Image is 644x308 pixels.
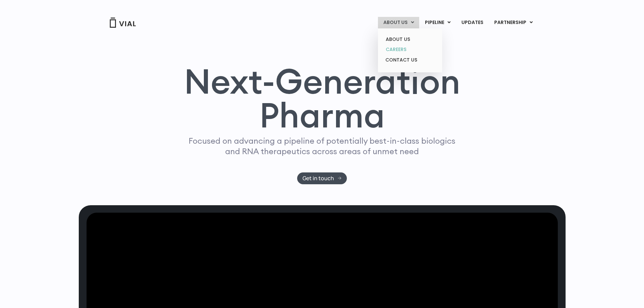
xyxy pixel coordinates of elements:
a: ABOUT US [380,34,439,45]
a: CAREERS [380,44,439,55]
a: ABOUT USMenu Toggle [378,17,419,28]
a: PARTNERSHIPMenu Toggle [489,17,538,28]
h1: Next-Generation Pharma [176,64,469,133]
a: CONTACT US [380,55,439,66]
a: PIPELINEMenu Toggle [420,17,456,28]
img: Vial Logo [109,18,136,28]
p: Focused on advancing a pipeline of potentially best-in-class biologics and RNA therapeutics acros... [186,136,458,157]
a: UPDATES [456,17,488,28]
a: Get in touch [297,172,347,184]
span: Get in touch [303,176,334,181]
